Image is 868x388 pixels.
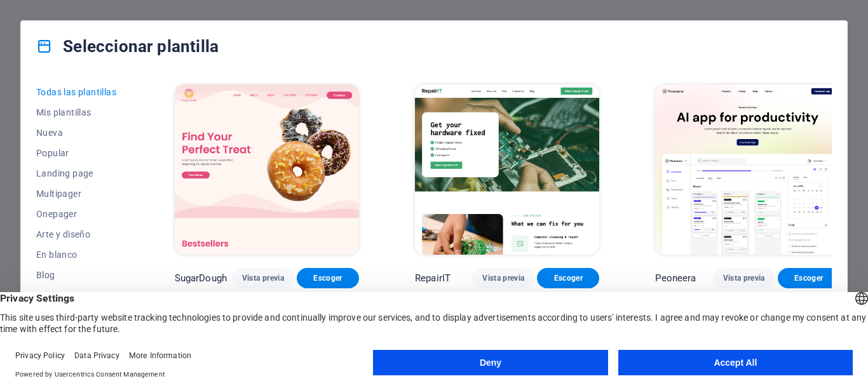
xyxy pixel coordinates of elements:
[232,268,294,288] button: Vista previa
[36,224,119,244] button: Arte y diseño
[36,102,119,123] button: Mis plantillas
[36,184,119,204] button: Multipager
[36,87,119,97] span: Todas las plantillas
[547,273,589,283] span: Escoger
[36,123,119,143] button: Nueva
[415,84,599,255] img: RepairIT
[36,204,119,224] button: Onepager
[36,128,119,138] span: Nueva
[36,265,119,285] button: Blog
[36,244,119,265] button: En blanco
[307,273,349,283] span: Escoger
[36,148,119,158] span: Popular
[472,268,534,288] button: Vista previa
[36,163,119,184] button: Landing page
[297,268,359,288] button: Escoger
[242,273,284,283] span: Vista previa
[415,272,451,284] p: RepairIT
[36,107,119,117] span: Mis plantillas
[36,250,119,260] span: En blanco
[36,209,119,219] span: Onepager
[482,273,524,283] span: Vista previa
[36,143,119,163] button: Popular
[36,290,119,300] span: Business
[537,268,599,288] button: Escoger
[36,82,119,102] button: Todas las plantillas
[36,36,219,57] h4: Seleccionar plantilla
[175,84,359,255] img: SugarDough
[36,168,119,178] span: Landing page
[36,270,119,280] span: Blog
[36,189,119,199] span: Multipager
[36,229,119,239] span: Arte y diseño
[175,272,227,284] p: SugarDough
[36,285,119,305] button: Business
